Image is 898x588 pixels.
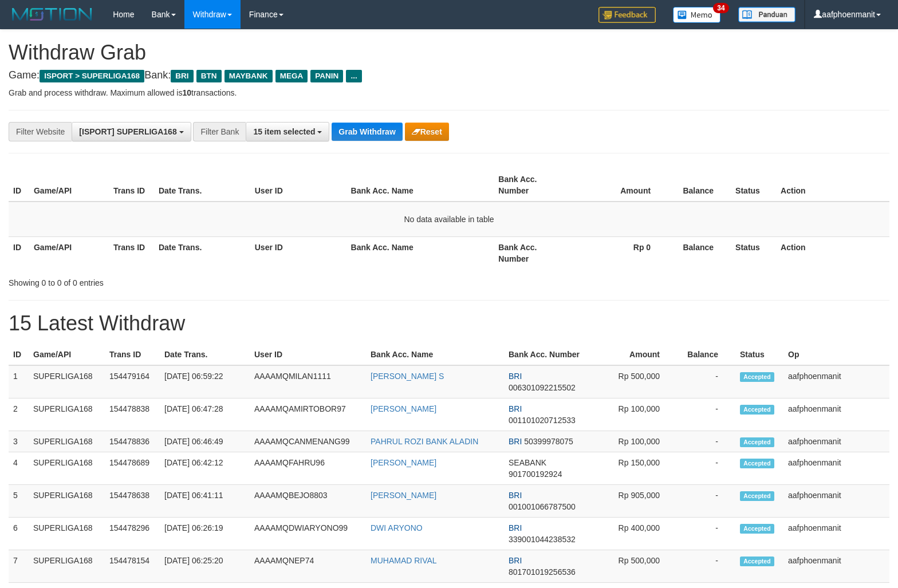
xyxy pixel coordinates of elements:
[371,523,423,532] a: DWI ARYONO
[509,469,562,479] span: Copy 901700192924 to clipboard
[509,556,522,565] span: BRI
[275,70,308,82] span: MEGA
[29,169,109,202] th: Game/API
[589,550,677,583] td: Rp 500,000
[509,437,522,446] span: BRI
[182,88,191,97] strong: 10
[9,365,29,398] td: 1
[154,169,250,202] th: Date Trans.
[735,344,783,365] th: Status
[9,485,29,518] td: 5
[673,7,721,23] img: Button%20Memo.svg
[509,458,546,467] span: SEABANK
[713,3,728,13] span: 34
[171,70,193,82] span: BRI
[105,485,160,518] td: 154478638
[246,122,329,141] button: 15 item selected
[250,398,366,431] td: AAAAMQAMIRTOBOR97
[160,365,250,398] td: [DATE] 06:59:22
[250,344,366,365] th: User ID
[105,431,160,452] td: 154478836
[193,122,246,141] div: Filter Bank
[346,236,494,269] th: Bank Acc. Name
[250,452,366,485] td: AAAAMQFAHRU96
[224,70,273,82] span: MAYBANK
[783,398,889,431] td: aafphoenmanit
[589,518,677,550] td: Rp 400,000
[160,485,250,518] td: [DATE] 06:41:11
[29,365,105,398] td: SUPERLIGA168
[9,169,29,202] th: ID
[509,491,522,500] span: BRI
[677,518,735,550] td: -
[677,398,735,431] td: -
[109,169,154,202] th: Trans ID
[509,523,522,532] span: BRI
[29,518,105,550] td: SUPERLIGA168
[740,405,774,415] span: Accepted
[105,398,160,431] td: 154478838
[9,550,29,583] td: 7
[253,127,315,136] span: 15 item selected
[371,491,436,500] a: [PERSON_NAME]
[366,344,504,365] th: Bank Acc. Name
[509,404,522,413] span: BRI
[371,556,437,565] a: MUHAMAD RIVAL
[740,491,774,501] span: Accepted
[105,344,160,365] th: Trans ID
[9,344,29,365] th: ID
[29,550,105,583] td: SUPERLIGA168
[9,70,889,81] h4: Game: Bank:
[9,452,29,485] td: 4
[589,365,677,398] td: Rp 500,000
[509,383,576,392] span: Copy 006301092215502 to clipboard
[29,452,105,485] td: SUPERLIGA168
[509,372,522,381] span: BRI
[783,550,889,583] td: aafphoenmanit
[740,437,774,447] span: Accepted
[346,169,494,202] th: Bank Acc. Name
[677,550,735,583] td: -
[524,437,573,446] span: Copy 50399978075 to clipboard
[160,344,250,365] th: Date Trans.
[677,365,735,398] td: -
[250,236,346,269] th: User ID
[105,550,160,583] td: 154478154
[509,535,576,544] span: Copy 339001044238532 to clipboard
[509,567,576,577] span: Copy 801701019256536 to clipboard
[677,431,735,452] td: -
[29,398,105,431] td: SUPERLIGA168
[740,557,774,566] span: Accepted
[79,127,176,136] span: [ISPORT] SUPERLIGA168
[783,518,889,550] td: aafphoenmanit
[9,202,889,237] td: No data available in table
[109,236,154,269] th: Trans ID
[154,236,250,269] th: Date Trans.
[677,452,735,485] td: -
[598,7,656,23] img: Feedback.jpg
[509,502,576,511] span: Copy 001001066787500 to clipboard
[740,524,774,534] span: Accepted
[371,458,436,467] a: [PERSON_NAME]
[9,6,96,23] img: MOTION_logo.png
[573,169,668,202] th: Amount
[332,123,402,141] button: Grab Withdraw
[29,344,105,365] th: Game/API
[250,365,366,398] td: AAAAMQMILAN1111
[677,485,735,518] td: -
[105,518,160,550] td: 154478296
[40,70,144,82] span: ISPORT > SUPERLIGA168
[589,431,677,452] td: Rp 100,000
[740,459,774,468] span: Accepted
[160,398,250,431] td: [DATE] 06:47:28
[72,122,191,141] button: [ISPORT] SUPERLIGA168
[494,236,573,269] th: Bank Acc. Number
[573,236,668,269] th: Rp 0
[740,372,774,382] span: Accepted
[29,485,105,518] td: SUPERLIGA168
[589,452,677,485] td: Rp 150,000
[9,122,72,141] div: Filter Website
[105,452,160,485] td: 154478689
[677,344,735,365] th: Balance
[160,550,250,583] td: [DATE] 06:25:20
